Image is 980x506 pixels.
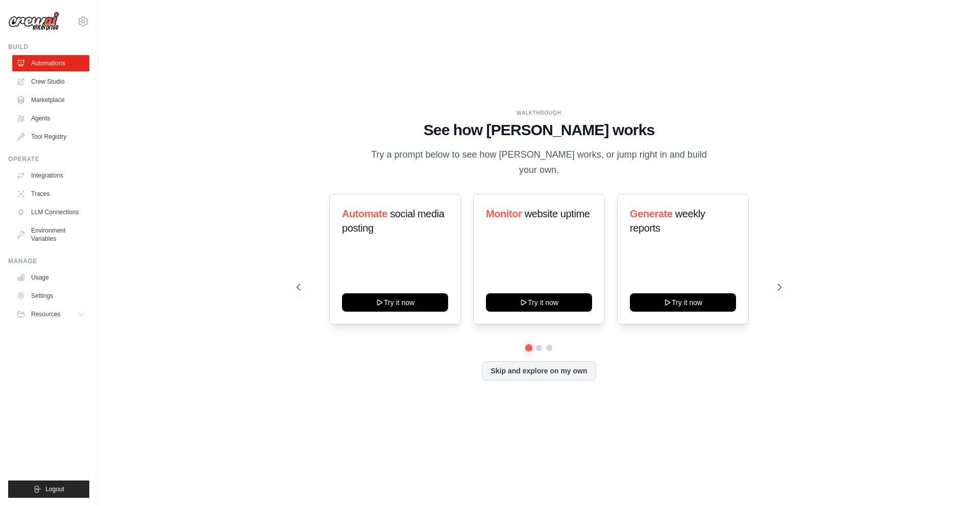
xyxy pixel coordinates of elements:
a: Traces [12,186,89,202]
a: LLM Connections [12,204,89,220]
span: weekly reports [630,208,705,234]
a: Settings [12,288,89,304]
button: Logout [8,480,89,498]
button: Try it now [342,293,448,312]
span: Logout [45,485,64,493]
button: Resources [12,306,89,322]
a: Integrations [12,167,89,184]
span: website uptime [525,208,590,219]
span: Monitor [486,208,522,219]
p: Try a prompt below to see how [PERSON_NAME] works, or jump right in and build your own. [367,147,710,178]
button: Skip and explore on my own [482,361,596,381]
span: social media posting [342,208,445,234]
div: Manage [8,257,89,265]
span: Generate [630,208,673,219]
h1: See how [PERSON_NAME] works [297,121,781,139]
button: Try it now [630,293,736,312]
a: Marketplace [12,92,89,108]
div: Build [8,43,89,51]
a: Usage [12,269,89,286]
span: Automate [342,208,387,219]
div: WALKTHROUGH [297,109,781,117]
div: Operate [8,155,89,163]
a: Environment Variables [12,222,89,247]
a: Automations [12,55,89,71]
iframe: Chat Widget [929,457,980,506]
a: Crew Studio [12,73,89,90]
img: Logo [8,12,59,31]
button: Try it now [486,293,592,312]
span: Resources [31,310,60,318]
a: Agents [12,110,89,127]
a: Tool Registry [12,129,89,145]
